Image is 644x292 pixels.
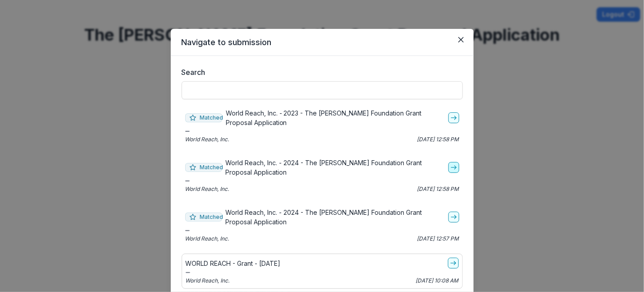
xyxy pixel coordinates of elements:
span: Matched [185,213,222,222]
p: [DATE] 12:58 PM [417,185,459,193]
p: [DATE] 12:57 PM [417,235,459,243]
p: World Reach, Inc. - 2024 - The [PERSON_NAME] Foundation Grant Proposal Application [226,208,445,227]
button: Close [454,32,468,47]
a: go-to [448,162,459,173]
p: World Reach, Inc. [185,185,229,193]
header: Navigate to submission [171,29,474,56]
p: World Reach, Inc. [185,235,229,243]
p: World Reach, Inc. [185,135,229,144]
label: Search [182,67,457,78]
a: go-to [448,258,459,269]
span: Matched [185,113,222,122]
p: World Reach, Inc. - 2023 - The [PERSON_NAME] Foundation Grant Proposal Application [226,108,445,127]
p: [DATE] 10:08 AM [416,277,459,285]
a: go-to [448,212,459,222]
p: World Reach, Inc. - 2024 - The [PERSON_NAME] Foundation Grant Proposal Application [226,158,445,177]
p: WORLD REACH - Grant - [DATE] [186,259,281,268]
span: Matched [185,163,222,172]
a: go-to [448,112,459,123]
p: World Reach, Inc. [186,277,230,285]
p: [DATE] 12:58 PM [417,135,459,144]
